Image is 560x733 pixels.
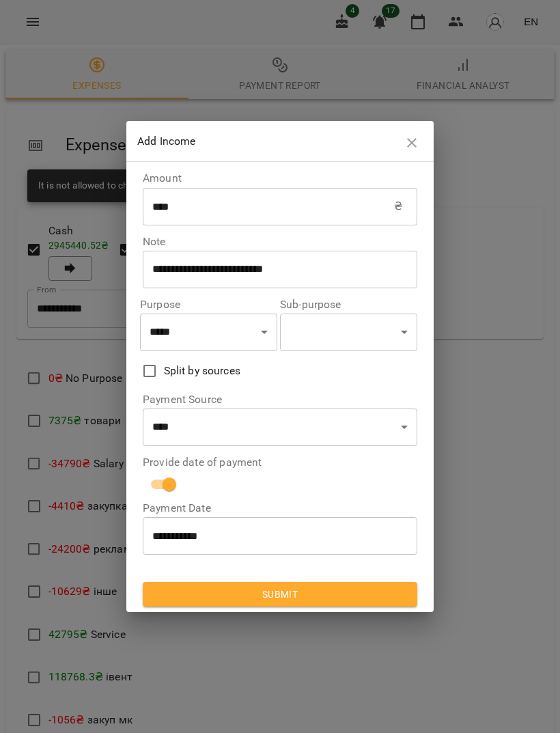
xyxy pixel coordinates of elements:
[143,173,417,184] label: Amount
[143,503,417,514] label: Payment Date
[143,582,417,607] button: Submit
[140,299,277,310] label: Purpose
[143,236,417,247] label: Note
[143,394,417,405] label: Payment Source
[164,363,240,379] span: Split by sources
[137,132,399,151] h6: Add Income
[154,586,406,603] span: Submit
[143,457,417,468] label: Provide date of payment
[394,198,402,215] p: ₴
[280,299,417,310] label: Sub-purpose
